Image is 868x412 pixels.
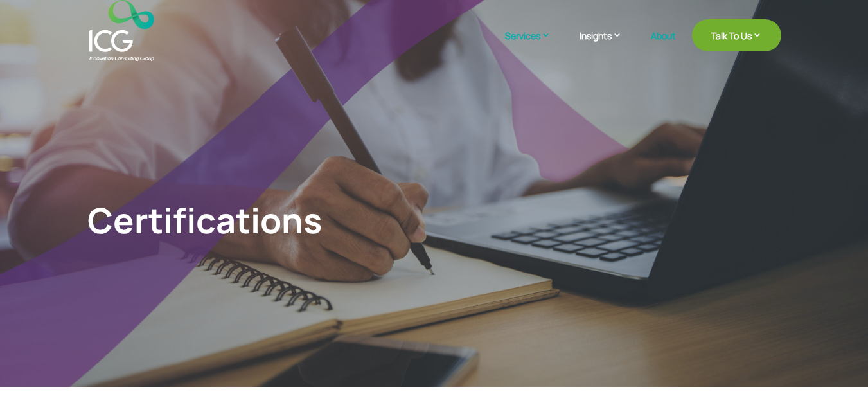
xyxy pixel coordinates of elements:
a: Insights [580,29,635,61]
iframe: Chat Widget [654,273,868,412]
h1: Certifications [87,199,415,247]
a: About [651,31,676,61]
a: Services [505,29,563,61]
a: Talk To Us [692,19,781,51]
